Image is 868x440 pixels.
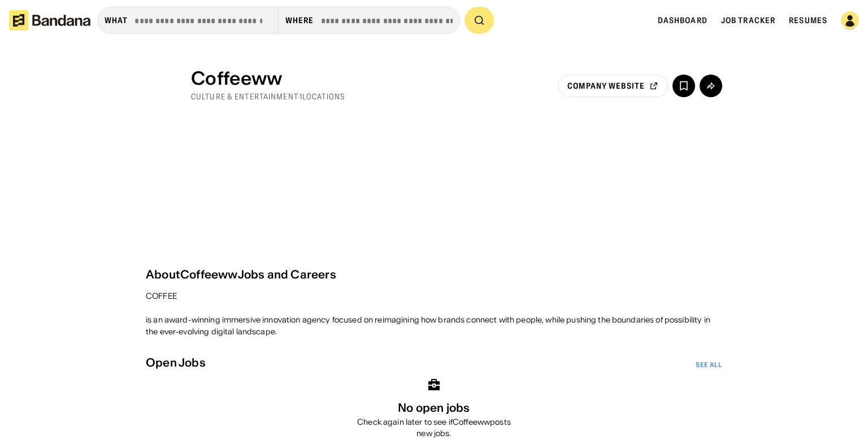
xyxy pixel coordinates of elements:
div: company website [567,82,645,90]
div: what [105,15,128,25]
div: COFFEE is an award-winning immersive innovation agency focused on reimagining how brands connect ... [146,290,722,338]
div: Where [285,15,314,25]
div: Culture & Entertainment · 1 Locations [191,92,345,102]
div: Open Jobs [146,356,206,369]
div: Coffeeww Jobs and Careers [180,268,336,281]
a: See All [696,360,722,369]
div: About [146,268,180,281]
a: Resumes [789,15,827,25]
a: Job Tracker [721,15,775,25]
img: Coffeeww logo [146,68,182,104]
div: Coffeeww [191,68,345,89]
a: company website [558,75,668,97]
div: No open jobs [398,401,470,415]
div: Check again later to see if Coffeeww posts new jobs. [355,417,513,439]
img: Bandana logotype [9,10,90,31]
img: Coffeeww banner image [146,113,722,249]
a: Dashboard [658,15,708,25]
